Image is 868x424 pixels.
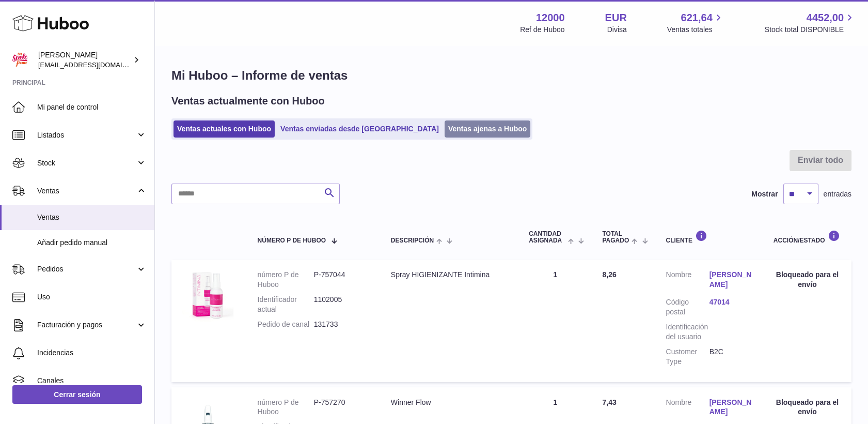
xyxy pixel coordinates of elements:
div: Acción/Estado [774,230,841,244]
span: Incidencias [37,348,147,358]
dt: Nombre [666,398,709,420]
span: Ventas totales [667,25,724,35]
span: número P de Huboo [258,237,326,244]
span: Ventas [37,186,136,196]
span: 4452,00 [807,11,844,25]
span: Añadir pedido manual [37,238,147,248]
dd: P-757270 [314,398,370,417]
strong: 12000 [536,11,565,25]
span: [EMAIL_ADDRESS][DOMAIN_NAME] [38,60,152,69]
div: Divisa [607,25,627,35]
div: [PERSON_NAME] [38,50,131,70]
span: Uso [37,292,147,302]
dd: B2C [709,347,753,367]
label: Mostrar [751,189,778,199]
span: Stock [37,158,136,168]
a: [PERSON_NAME] [709,398,753,417]
span: Facturación y pagos [37,320,136,330]
h2: Ventas actualmente con Huboo [171,94,325,108]
dt: Nombre [666,270,709,292]
dd: P-757044 [314,270,370,290]
img: Spray-higienizante-Intimina-desinfectante-productos-intimos.jpg [182,270,233,322]
h1: Mi Huboo – Informe de ventas [171,67,851,84]
a: Ventas ajenas a Huboo [445,120,531,138]
dt: Customer Type [666,347,709,367]
span: Stock total DISPONIBLE [765,25,856,35]
span: 8,26 [602,270,616,279]
a: [PERSON_NAME] [709,270,753,290]
dt: número P de Huboo [258,398,314,417]
img: mar@ensuelofirme.com [12,52,28,68]
span: Cantidad ASIGNADA [529,231,565,244]
dt: Pedido de canal [258,320,314,329]
strong: EUR [605,11,627,25]
span: Listados [37,130,136,140]
a: 621,64 Ventas totales [667,11,724,35]
span: entradas [824,189,851,199]
div: Winner Flow [391,398,508,407]
span: Total pagado [602,231,629,244]
a: 47014 [709,297,753,307]
dt: Identificación del usuario [666,322,709,342]
div: Ref de Huboo [520,25,564,35]
a: Ventas actuales con Huboo [173,120,275,138]
span: Descripción [391,237,434,244]
span: Canales [37,376,147,386]
dt: Identificador actual [258,295,314,314]
td: 1 [518,260,592,382]
dd: 1102005 [314,295,370,314]
div: Cliente [666,230,753,244]
span: 7,43 [602,398,616,406]
span: Mi panel de control [37,102,147,112]
span: Ventas [37,213,147,222]
span: Pedidos [37,264,136,274]
div: Bloqueado para el envío [774,398,841,417]
dt: número P de Huboo [258,270,314,290]
dt: Código postal [666,297,709,317]
div: Bloqueado para el envío [774,270,841,290]
a: 4452,00 Stock total DISPONIBLE [765,11,856,35]
a: Cerrar sesión [12,385,142,404]
a: Ventas enviadas desde [GEOGRAPHIC_DATA] [277,120,443,138]
dd: 131733 [314,320,370,329]
span: 621,64 [681,11,713,25]
div: Spray HIGIENIZANTE Intimina [391,270,508,280]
